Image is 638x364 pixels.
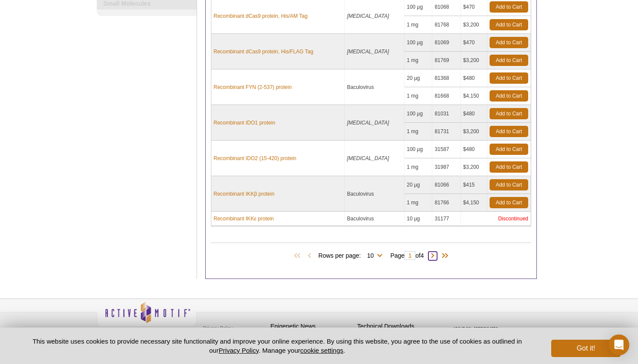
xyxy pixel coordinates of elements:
div: Open Intercom Messenger [608,334,629,355]
td: $3,200 [461,52,487,69]
td: 81368 [432,69,461,87]
a: Add to Cart [490,108,528,119]
a: Add to Cart [490,19,528,30]
td: $3,200 [461,16,487,34]
td: 1 mg [405,16,432,34]
td: $3,200 [461,123,487,141]
td: 1 mg [405,123,432,141]
td: 81069 [432,34,461,52]
td: $3,200 [461,158,487,176]
td: $4,150 [461,194,487,212]
table: Click to Verify - This site chose Symantec SSL for secure e-commerce and confidential communicati... [444,314,509,333]
td: Baculovirus [345,69,405,105]
i: [MEDICAL_DATA] [347,120,389,126]
a: Add to Cart [490,55,528,66]
td: 1 mg [405,87,432,105]
td: 31987 [432,158,461,176]
td: Discontinued [461,212,531,226]
a: Recombinant IDO1 protein [214,119,275,127]
td: $415 [461,176,487,194]
td: $480 [461,141,487,158]
td: 100 µg [405,105,432,123]
span: Previous Page [305,252,314,260]
td: 81731 [432,123,461,141]
span: Rows per page: [318,251,386,259]
p: This website uses cookies to provide necessary site functionality and improve your online experie... [17,337,537,355]
td: 1 mg [405,194,432,212]
td: Baculovirus [345,212,405,226]
a: Recombinant IDO2 (15-420) protein [214,154,296,162]
td: 20 µg [405,69,432,87]
td: 20 µg [405,176,432,194]
span: First Page [292,252,305,260]
td: $480 [461,69,487,87]
a: Add to Cart [490,90,528,102]
td: 81031 [432,105,461,123]
a: Add to Cart [490,197,528,208]
a: Add to Cart [490,144,528,155]
td: 81668 [432,87,461,105]
span: Next Page [428,252,437,260]
h4: Technical Downloads [357,323,440,330]
a: Add to Cart [490,126,528,137]
span: Page of [386,251,428,260]
td: $480 [461,105,487,123]
button: Got it! [551,340,621,357]
img: Active Motif, [97,299,197,334]
a: Recombinant dCas9 protein, His/AM Tag [214,12,308,20]
td: 31587 [432,141,461,158]
span: Last Page [437,252,450,260]
a: Recombinant FYN (2-537) protein [214,83,292,91]
td: 81768 [432,16,461,34]
i: [MEDICAL_DATA] [347,13,389,19]
a: Privacy Policy [219,347,259,354]
a: Recombinant dCas9 protein, His/FLAG Tag [214,48,313,56]
a: Add to Cart [490,72,528,84]
a: Add to Cart [490,37,528,48]
span: 4 [421,252,424,259]
button: cookie settings [300,347,343,354]
a: Recombinant IKKβ protein [214,190,274,198]
a: Recombinant IKKε protein [214,215,274,223]
td: 10 µg [405,212,432,226]
td: 81766 [432,194,461,212]
td: $470 [461,34,487,52]
a: ABOUT SSL CERTIFICATES [453,327,498,330]
i: [MEDICAL_DATA] [347,155,389,161]
a: Privacy Policy [201,321,235,334]
a: Add to Cart [490,161,528,173]
h4: Epigenetic News [270,323,353,330]
td: 31177 [432,212,461,226]
td: 100 µg [405,34,432,52]
a: Add to Cart [490,179,528,190]
td: 1 mg [405,158,432,176]
td: 81066 [432,176,461,194]
td: 81769 [432,52,461,69]
td: 1 mg [405,52,432,69]
i: [MEDICAL_DATA] [347,49,389,55]
td: Baculovirus [345,176,405,212]
td: $4,150 [461,87,487,105]
a: Add to Cart [490,1,528,13]
td: 100 µg [405,141,432,158]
